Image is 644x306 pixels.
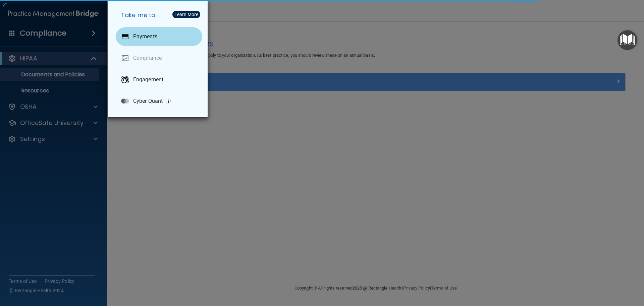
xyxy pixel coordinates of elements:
[174,12,198,17] div: Learn More
[618,30,637,50] button: Open Resource Center
[133,33,157,40] p: Payments
[116,92,202,111] a: Cyber Quant
[116,70,202,89] a: Engagement
[116,49,202,68] a: Compliance
[133,98,163,104] p: Cyber Quant
[172,11,200,18] button: Learn More
[116,27,202,46] a: Payments
[116,6,202,25] h5: Take me to:
[133,76,163,83] p: Engagement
